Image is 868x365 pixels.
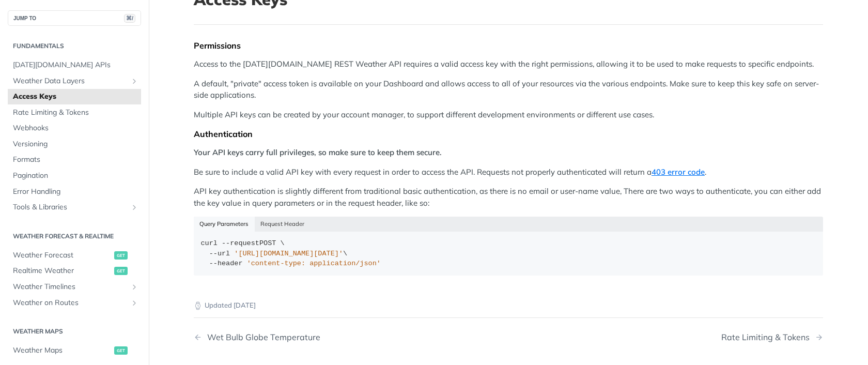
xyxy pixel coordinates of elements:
[124,14,135,23] span: ⌘/
[8,168,141,184] a: Pagination
[8,232,141,241] h2: Weather Forecast & realtime
[194,129,823,139] div: Authentication
[13,139,138,149] span: Versioning
[13,282,128,292] span: Weather Timelines
[8,10,141,26] button: JUMP TO⌘/
[8,200,141,215] a: Tools & LibrariesShow subpages for Tools & Libraries
[8,152,141,168] a: Formats
[8,136,141,152] a: Versioning
[8,89,141,104] a: Access Keys
[201,239,218,247] span: curl
[194,40,823,51] div: Permissions
[255,217,311,231] button: Request Header
[130,77,138,85] button: Show subpages for Weather Data Layers
[194,166,823,178] p: Be sure to include a valid API key with every request in order to access the API. Requests not pr...
[130,299,138,307] button: Show subpages for Weather on Routes
[721,332,823,342] a: Next Page: Rate Limiting & Tokens
[8,343,141,358] a: Weather Mapsget
[114,346,128,355] span: get
[8,41,141,51] h2: Fundamentals
[8,295,141,311] a: Weather on RoutesShow subpages for Weather on Routes
[130,283,138,291] button: Show subpages for Weather Timelines
[721,332,815,342] div: Rate Limiting & Tokens
[194,332,463,342] a: Previous Page: Wet Bulb Globe Temperature
[13,108,138,118] span: Rate Limiting & Tokens
[8,57,141,73] a: [DATE][DOMAIN_NAME] APIs
[13,171,138,181] span: Pagination
[202,332,320,342] div: Wet Bulb Globe Temperature
[13,155,138,165] span: Formats
[13,60,138,70] span: [DATE][DOMAIN_NAME] APIs
[194,322,823,353] nav: Pagination Controls
[234,250,343,257] span: '[URL][DOMAIN_NAME][DATE]'
[652,167,705,177] a: 403 error code
[8,105,141,120] a: Rate Limiting & Tokens
[13,187,138,197] span: Error Handling
[194,109,823,121] p: Multiple API keys can be created by your account manager, to support different development enviro...
[194,58,823,70] p: Access to the [DATE][DOMAIN_NAME] REST Weather API requires a valid access key with the right per...
[201,238,816,269] div: POST \ \
[222,239,259,247] span: --request
[13,92,138,102] span: Access Keys
[194,300,823,311] p: Updated [DATE]
[194,186,823,209] p: API key authentication is slightly different from traditional basic authentication, as there is n...
[114,251,128,260] span: get
[13,202,128,212] span: Tools & Libraries
[114,267,128,275] span: get
[13,250,112,261] span: Weather Forecast
[8,184,141,200] a: Error Handling
[8,327,141,336] h2: Weather Maps
[8,73,141,89] a: Weather Data LayersShow subpages for Weather Data Layers
[8,248,141,263] a: Weather Forecastget
[13,298,128,308] span: Weather on Routes
[13,266,112,276] span: Realtime Weather
[209,250,230,257] span: --url
[247,260,381,267] span: 'content-type: application/json'
[8,120,141,136] a: Webhooks
[209,260,243,267] span: --header
[130,203,138,211] button: Show subpages for Tools & Libraries
[13,123,138,133] span: Webhooks
[194,147,442,157] strong: Your API keys carry full privileges, so make sure to keep them secure.
[194,78,823,101] p: A default, "private" access token is available on your Dashboard and allows access to all of your...
[13,76,128,86] span: Weather Data Layers
[13,345,112,356] span: Weather Maps
[8,263,141,279] a: Realtime Weatherget
[8,279,141,295] a: Weather TimelinesShow subpages for Weather Timelines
